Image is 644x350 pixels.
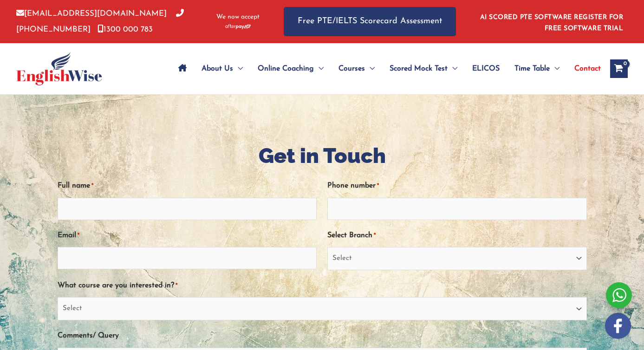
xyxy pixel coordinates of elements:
span: Menu Toggle [233,52,243,85]
a: [PHONE_NUMBER] [16,10,184,33]
a: 1300 000 783 [98,26,153,33]
span: Menu Toggle [448,52,457,85]
img: white-facebook.png [605,313,631,339]
span: We now accept [216,13,260,22]
a: CoursesMenu Toggle [331,52,382,85]
a: Scored Mock TestMenu Toggle [382,52,465,85]
label: Phone number [327,178,379,194]
span: Contact [574,52,601,85]
label: What course are you interested in? [58,278,177,293]
span: Menu Toggle [365,52,375,85]
img: Afterpay-Logo [225,24,251,29]
span: Courses [338,52,365,85]
a: About UsMenu Toggle [194,52,250,85]
label: Full name [58,178,93,194]
a: Contact [567,52,601,85]
span: Menu Toggle [314,52,324,85]
label: Email [58,228,79,243]
span: ELICOS [472,52,500,85]
a: Free PTE/IELTS Scorecard Assessment [284,7,456,36]
a: [EMAIL_ADDRESS][DOMAIN_NAME] [16,10,167,18]
span: Time Table [514,52,550,85]
aside: Header Widget 1 [475,6,628,37]
label: Select Branch [327,228,376,243]
img: cropped-ew-logo [16,52,102,85]
span: Scored Mock Test [390,52,448,85]
a: Time TableMenu Toggle [507,52,567,85]
span: About Us [202,52,233,85]
span: Online Coaching [258,52,314,85]
label: Comments/ Query [58,328,119,344]
a: ELICOS [465,52,507,85]
a: AI SCORED PTE SOFTWARE REGISTER FOR FREE SOFTWARE TRIAL [480,14,624,32]
h1: Get in Touch [58,141,587,170]
a: Online CoachingMenu Toggle [250,52,331,85]
nav: Site Navigation: Main Menu [171,52,601,85]
span: Menu Toggle [550,52,559,85]
a: View Shopping Cart, empty [610,59,628,78]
